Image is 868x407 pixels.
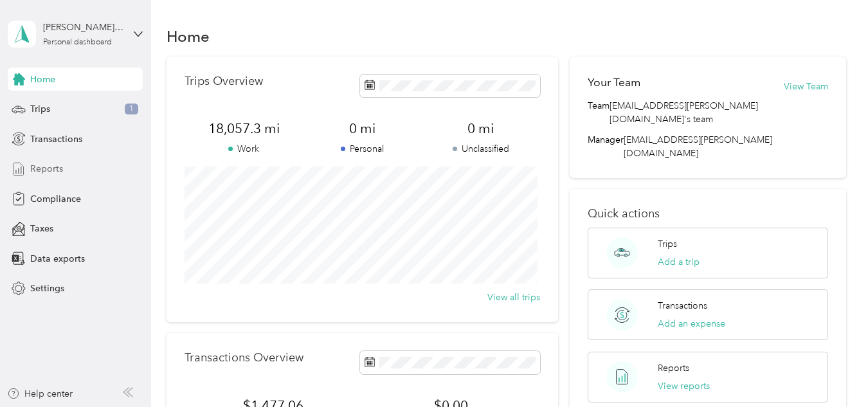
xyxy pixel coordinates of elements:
span: Team [588,99,610,126]
p: Trips Overview [185,75,263,88]
h1: Home [167,30,210,43]
span: Home [30,73,55,86]
span: 18,057.3 mi [185,120,303,138]
button: Help center [7,387,73,401]
button: Add an expense [658,317,725,330]
div: Personal dashboard [43,39,112,46]
p: Work [185,142,303,156]
span: 1 [125,104,138,115]
div: [PERSON_NAME] [PERSON_NAME] [43,21,123,34]
button: View reports [658,379,710,393]
span: Data exports [30,252,85,266]
span: [EMAIL_ADDRESS][PERSON_NAME][DOMAIN_NAME]'s team [610,99,828,126]
h2: Your Team [588,75,640,91]
p: Transactions [658,299,707,312]
iframe: Everlance-gr Chat Button Frame [796,335,868,407]
button: View all trips [487,291,540,304]
span: Compliance [30,192,81,206]
span: Trips [30,102,50,116]
span: Taxes [30,222,53,235]
p: Transactions Overview [185,351,303,365]
span: Reports [30,162,63,176]
p: Unclassified [422,142,540,156]
span: Manager [588,133,624,160]
span: 0 mi [303,120,421,138]
button: View Team [784,80,828,93]
p: Trips [658,237,677,251]
p: Quick actions [588,207,828,221]
p: Reports [658,361,689,375]
button: Add a trip [658,255,700,269]
span: Transactions [30,132,82,146]
span: Settings [30,282,64,295]
span: [EMAIL_ADDRESS][PERSON_NAME][DOMAIN_NAME] [624,134,772,159]
span: 0 mi [422,120,540,138]
p: Personal [303,142,421,156]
